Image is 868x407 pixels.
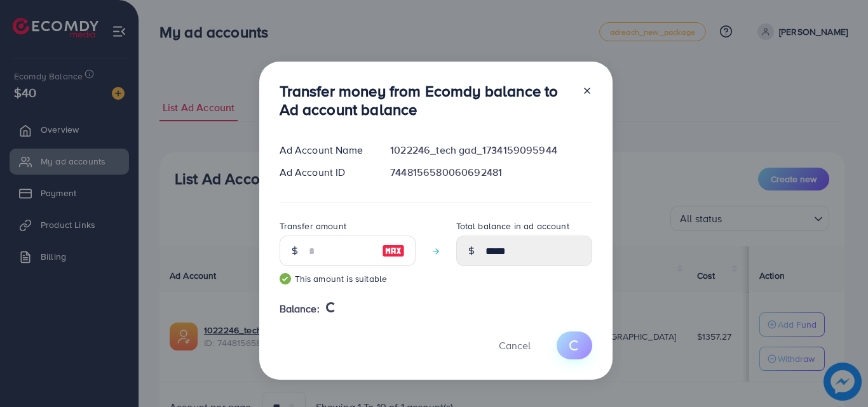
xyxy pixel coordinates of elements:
div: Ad Account ID [269,165,381,180]
img: guide [280,273,291,284]
label: Total balance in ad account [456,220,569,232]
div: 7448156580060692481 [380,165,602,180]
div: Ad Account Name [269,143,381,157]
img: image [382,243,405,258]
small: This amount is suitable [280,272,416,285]
div: 1022246_tech gad_1734159095944 [380,143,602,157]
label: Transfer amount [280,220,346,232]
span: Cancel [499,338,531,352]
button: Cancel [483,331,546,359]
span: Balance: [280,302,320,316]
h3: Transfer money from Ecomdy balance to Ad account balance [280,82,572,119]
